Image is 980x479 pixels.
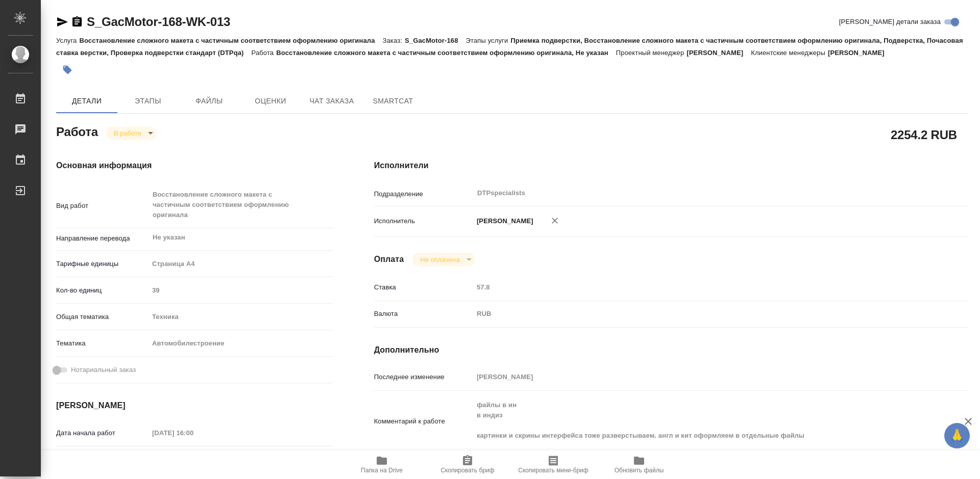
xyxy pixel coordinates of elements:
button: Скопировать ссылку [71,16,83,28]
p: Тарифные единицы [56,259,149,269]
span: Нотариальный заказ [71,365,136,375]
p: Общая тематика [56,312,149,322]
span: Оценки [246,95,295,108]
p: [PERSON_NAME] [687,49,751,57]
span: Этапы [124,95,173,108]
div: Автомобилестроение [149,335,333,352]
p: Ставка [374,282,473,292]
button: Удалить исполнителя [544,209,566,232]
input: Пустое поле [149,283,333,298]
button: Скопировать мини-бриф [510,450,596,479]
p: Тематика [56,338,149,349]
h4: Оплата [374,253,404,265]
h2: 2254.2 RUB [891,126,957,143]
h2: Работа [56,122,98,140]
h4: Основная информация [56,159,333,172]
p: Восстановление сложного макета с частичным соответствием оформлению оригинала [79,37,382,44]
h4: Исполнители [374,159,969,172]
span: Детали [62,95,111,108]
p: Исполнитель [374,216,473,226]
button: Скопировать бриф [425,450,510,479]
h4: [PERSON_NAME] [56,400,333,412]
input: Пустое поле [473,369,919,384]
span: Файлы [185,95,234,108]
p: Услуга [56,37,79,44]
button: Обновить файлы [596,450,682,479]
input: Пустое поле [149,425,238,440]
span: [PERSON_NAME] детали заказа [839,17,941,27]
p: Клиентские менеджеры [751,49,828,57]
div: В работе [412,253,475,267]
button: Скопировать ссылку для ЯМессенджера [56,16,68,28]
div: Страница А4 [149,255,333,273]
p: Кол-во единиц [56,285,149,296]
p: Комментарий к работе [374,416,473,427]
p: Вид работ [56,201,149,211]
span: Скопировать мини-бриф [518,467,588,474]
p: Этапы услуги [466,37,511,44]
h4: Дополнительно [374,344,969,356]
span: Папка на Drive [361,467,403,474]
p: Проектный менеджер [616,49,687,57]
div: В работе [106,126,157,140]
p: Подразделение [374,189,473,199]
span: Чат заказа [307,95,356,108]
button: В работе [111,129,144,138]
p: Работа [252,49,277,57]
p: S_GacMotor-168 [405,37,466,44]
span: SmartCat [369,95,418,108]
p: Валюта [374,309,473,319]
p: Заказ: [383,37,405,44]
div: RUB [473,305,919,323]
p: [PERSON_NAME] [828,49,892,57]
p: Дата начала работ [56,428,149,438]
input: Пустое поле [473,280,919,295]
a: S_GacMotor-168-WK-013 [87,15,230,29]
button: Папка на Drive [339,450,425,479]
span: Обновить файлы [615,467,664,474]
p: Направление перевода [56,233,149,244]
span: Скопировать бриф [440,467,494,474]
button: 🙏 [944,423,970,448]
p: Восстановление сложного макета с частичным соответствием оформлению оригинала, Не указан [276,49,616,57]
p: Последнее изменение [374,372,473,382]
textarea: файлы в ин в индиз картинки и скрины интерфейса тоже разверстываем. англ и кит оформляем в отдель... [473,396,919,444]
span: 🙏 [948,425,966,446]
button: Добавить тэг [56,59,79,81]
p: [PERSON_NAME] [473,216,533,226]
div: Техника [149,308,333,326]
button: Не оплачена [417,255,462,264]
